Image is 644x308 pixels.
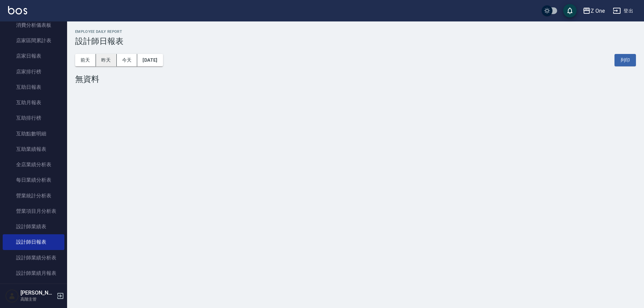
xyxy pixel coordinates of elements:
a: 店家日報表 [3,48,64,64]
h5: [PERSON_NAME] [20,290,55,296]
div: 無資料 [75,74,636,84]
div: Z One [591,7,605,15]
a: 每日業績分析表 [3,172,64,188]
a: 設計師業績分析表 [3,250,64,265]
a: 設計師抽成報表 [3,281,64,296]
a: 互助點數明細 [3,126,64,141]
a: 設計師業績表 [3,219,64,234]
a: 營業項目月分析表 [3,203,64,219]
a: 全店業績分析表 [3,157,64,172]
button: 列印 [614,54,636,66]
a: 互助日報表 [3,79,64,95]
a: 互助業績報表 [3,141,64,157]
button: 昨天 [96,54,117,66]
a: 設計師業績月報表 [3,265,64,281]
h3: 設計師日報表 [75,37,636,46]
button: [DATE] [137,54,163,66]
img: Logo [8,6,27,14]
a: 互助排行榜 [3,110,64,126]
button: 登出 [610,5,636,17]
a: 消費分析儀表板 [3,17,64,33]
button: 今天 [117,54,138,66]
a: 店家排行榜 [3,64,64,79]
button: 前天 [75,54,96,66]
a: 互助月報表 [3,95,64,110]
p: 高階主管 [20,296,55,302]
a: 設計師日報表 [3,234,64,250]
h2: Employee Daily Report [75,29,636,34]
button: save [563,4,577,17]
button: Z One [580,4,607,18]
img: Person [5,289,19,303]
a: 店家區間累計表 [3,33,64,48]
a: 營業統計分析表 [3,188,64,203]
